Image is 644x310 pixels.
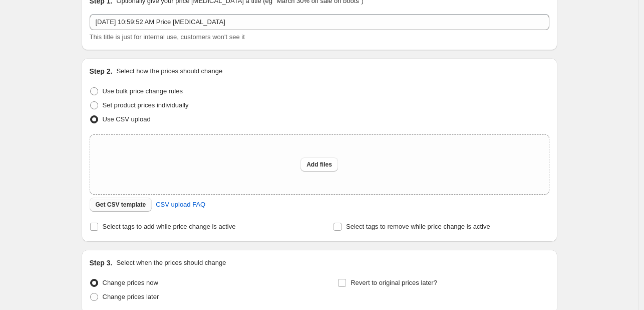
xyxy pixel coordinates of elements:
[90,14,549,30] input: 30% off holiday sale
[103,115,151,123] span: Use CSV upload
[116,258,226,268] p: Select when the prices should change
[103,101,189,109] span: Set product prices individually
[156,200,205,210] span: CSV upload FAQ
[90,258,113,268] h2: Step 3.
[346,223,490,230] span: Select tags to remove while price change is active
[300,158,338,172] button: Add files
[351,279,437,286] span: Revert to original prices later?
[90,66,113,76] h2: Step 2.
[96,201,146,209] span: Get CSV template
[103,279,158,286] span: Change prices now
[103,223,236,230] span: Select tags to add while price change is active
[150,197,211,213] a: CSV upload FAQ
[116,66,222,76] p: Select how the prices should change
[90,198,152,212] button: Get CSV template
[103,87,183,95] span: Use bulk price change rules
[90,33,245,41] span: This title is just for internal use, customers won't see it
[103,293,159,300] span: Change prices later
[306,161,332,169] span: Add files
